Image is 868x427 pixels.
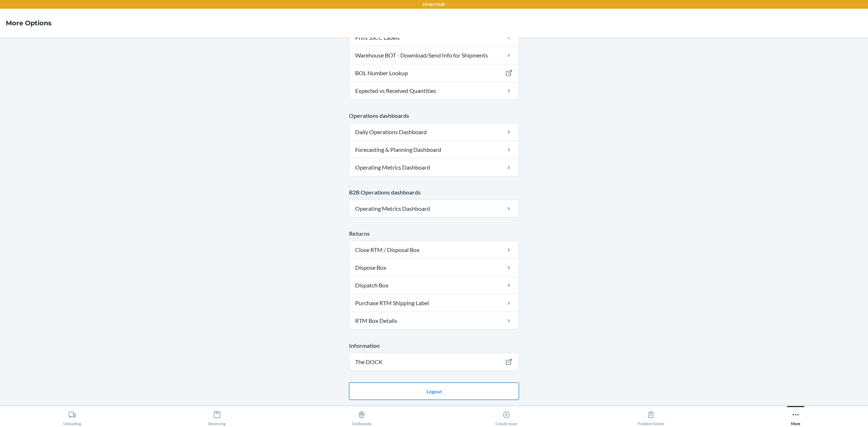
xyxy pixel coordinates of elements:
[349,64,519,82] a: BOL Number Lookup
[791,408,800,426] div: More
[349,229,519,238] p: Returns
[723,406,868,426] button: More
[349,259,519,276] a: Dispose Box
[6,18,52,28] h4: More Options
[349,47,519,64] a: Warehouse BOT - Download/Send Info for Shipments
[349,383,519,400] button: Logout
[208,408,226,426] div: Receiving
[349,141,519,158] a: Forecasting & Planning Dashboard
[349,123,519,141] a: Daily Operations Dashboard
[289,406,434,426] button: Outbounds
[349,159,519,176] a: Operating Metrics Dashboard
[352,408,371,426] div: Outbounds
[423,1,445,8] p: DFW1TMP
[349,200,519,217] a: Operating Metrics Dashboard
[638,408,664,426] div: Problem Solver
[349,82,519,99] a: Expected vs Received Quantities
[495,408,517,426] div: Create Issue
[63,408,81,426] div: Unloading
[349,111,519,120] p: Operations dashboards
[349,277,519,294] a: Dispatch Box
[349,294,519,312] a: Purchase RTM Shipping Label
[349,353,519,371] a: The DOCK
[145,406,289,426] button: Receiving
[579,406,723,426] button: Problem Solver
[349,241,519,259] a: Close RTM / Disposal Box
[349,341,519,350] p: Information
[349,188,519,197] p: B2B Operations dashboards
[349,312,519,329] a: RTM Box Details
[349,29,519,46] a: Print SSCC Labels
[434,406,579,426] button: Create Issue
